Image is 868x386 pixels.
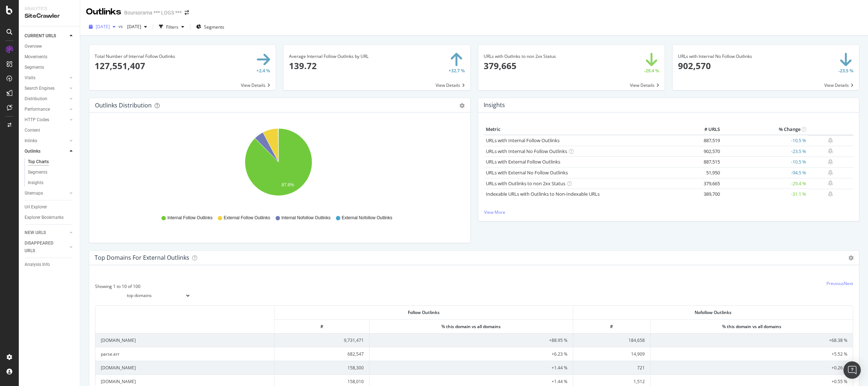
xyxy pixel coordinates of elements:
[25,12,74,20] div: SiteCrawler
[25,53,47,61] div: Movements
[722,189,808,200] td: -31.1 %
[25,43,75,50] a: Overview
[573,306,853,319] th: Nofollow Outlinks
[28,169,75,176] a: Segments
[25,32,68,40] a: CURRENT URLS
[722,135,808,146] td: -10.5 %
[826,280,844,287] a: Previous
[573,319,651,333] th: #
[275,306,573,319] th: Follow Outlinks
[25,261,50,268] div: Analysis Info
[484,100,505,110] h4: Insights
[95,280,141,289] div: Showing 1 to 10 of 100
[118,23,124,29] span: vs
[25,190,43,197] div: Sitemaps
[843,361,861,379] div: Open Intercom Messenger
[687,135,722,146] td: 887,519
[25,95,47,103] div: Distribution
[828,148,833,154] div: bell-plus
[687,178,722,189] td: 379,665
[651,347,853,361] td: +5.52 %
[204,24,224,30] span: Segments
[281,215,331,221] span: Internal Nofollow Outlinks
[25,127,75,134] a: Content
[25,203,47,211] div: Url Explorer
[651,361,853,374] td: +0.26 %
[185,10,189,15] div: arrow-right-arrow-left
[722,157,808,167] td: -10.5 %
[25,137,68,145] a: Inlinks
[25,229,46,237] div: NEW URLS
[25,64,44,71] div: Segments
[687,124,722,135] th: # URLS
[156,21,187,33] button: Filters
[25,74,35,82] div: Visits
[459,103,465,108] div: gear
[687,146,722,157] td: 902,570
[25,148,68,155] a: Outlinks
[25,74,68,82] a: Visits
[25,127,40,134] div: Content
[124,21,150,33] button: [DATE]
[95,102,152,109] div: Outlinks Distribution
[25,229,68,237] a: NEW URLS
[828,159,833,165] div: bell-plus
[275,319,370,333] th: #
[25,106,68,113] a: Performance
[25,203,75,211] a: Url Explorer
[25,32,56,40] div: CURRENT URLS
[86,6,121,18] div: Outlinks
[95,124,462,208] svg: A chart.
[28,179,75,187] a: Insights
[573,347,651,361] td: 14,909
[124,24,141,30] span: 2024 Jul. 15th
[370,347,573,361] td: +6.23 %
[370,333,573,347] td: +88.95 %
[722,146,808,157] td: -23.5 %
[370,361,573,374] td: +1.44 %
[275,347,370,361] td: 682,547
[28,169,47,176] div: Segments
[25,116,49,124] div: HTTP Codes
[486,148,567,154] a: URLs with Internal No Follow Outlinks
[95,253,189,263] h4: Top Domains for External Outlinks
[722,178,808,189] td: -29.4 %
[166,24,178,30] div: Filters
[342,215,392,221] span: External Nofollow Outlinks
[651,333,853,347] td: +68.38 %
[224,215,270,221] span: External Follow Outlinks
[25,85,68,92] a: Search Engines
[25,43,42,50] div: Overview
[844,280,853,287] a: Next
[95,333,275,347] td: [DOMAIN_NAME]
[86,21,118,33] button: [DATE]
[25,6,74,12] div: Analytics
[25,214,75,221] a: Explorer Bookmarks
[828,180,833,186] div: bell-plus
[193,21,227,33] button: Segments
[25,53,75,61] a: Movements
[484,209,854,215] a: View More
[370,319,573,333] th: % this domain vs all domains
[573,333,651,347] td: 184,658
[687,167,722,178] td: 51,950
[25,148,40,155] div: Outlinks
[28,158,75,166] a: Top Charts
[28,179,43,187] div: Insights
[28,158,49,166] div: Top Charts
[95,347,275,361] td: parse.err
[25,106,50,113] div: Performance
[25,64,75,71] a: Segments
[722,167,808,178] td: -94.5 %
[486,158,560,165] a: URLs with External Follow Outlinks
[25,239,61,255] div: DISAPPEARED URLS
[282,182,294,187] text: 87.6%
[167,215,212,221] span: Internal Follow Outlinks
[25,261,75,268] a: Analysis Info
[486,169,568,176] a: URLs with External No Follow Outlinks
[828,170,833,175] div: bell-plus
[25,95,68,103] a: Distribution
[25,85,55,92] div: Search Engines
[848,255,854,260] i: Options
